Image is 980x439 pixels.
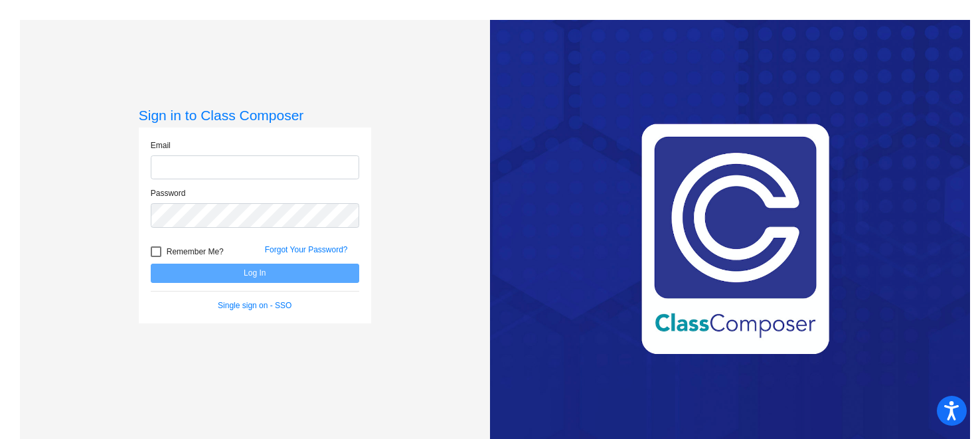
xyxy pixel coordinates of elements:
[265,245,348,254] a: Forgot Your Password?
[151,139,171,151] label: Email
[151,187,186,199] label: Password
[167,244,224,260] span: Remember Me?
[139,107,371,124] h3: Sign in to Class Composer
[151,264,359,283] button: Log In
[218,301,291,310] a: Single sign on - SSO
